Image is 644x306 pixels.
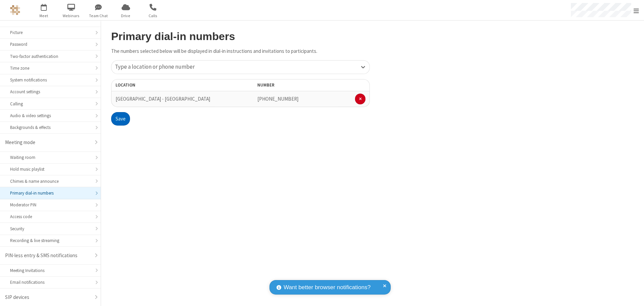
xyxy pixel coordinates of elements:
[10,89,91,95] div: Account settings
[10,77,91,83] div: System notifications
[10,29,91,36] div: Picture
[10,213,91,220] div: Access code
[10,226,91,232] div: Security
[10,154,91,161] div: Waiting room
[59,13,84,19] span: Webinars
[10,41,91,47] div: Password
[10,5,20,15] img: QA Selenium DO NOT DELETE OR CHANGE
[10,53,91,60] div: Two-factor authentication
[111,47,370,55] p: The numbers selected below will be displayed in dial-in instructions and invitations to participa...
[5,294,91,301] div: SIP devices
[10,267,91,274] div: Meeting Invitations
[111,112,130,126] button: Save
[111,79,215,91] th: Location
[10,178,91,184] div: Chimes & name announce
[5,252,91,260] div: PIN-less entry & SMS notifications
[86,13,111,19] span: Team Chat
[627,288,639,301] iframe: Chat
[140,13,166,19] span: Calls
[111,91,215,107] td: [GEOGRAPHIC_DATA] - [GEOGRAPHIC_DATA]
[10,237,91,244] div: Recording & live streaming
[10,112,91,119] div: Audio & video settings
[113,13,138,19] span: Drive
[284,283,371,292] span: Want better browser notifications?
[253,79,370,91] th: Number
[10,279,91,285] div: Email notifications
[10,124,91,131] div: Backgrounds & effects
[10,166,91,172] div: Hold music playlist
[10,202,91,208] div: Moderator PIN
[10,190,91,196] div: Primary dial-in numbers
[10,65,91,71] div: Time zone
[31,13,57,19] span: Meet
[10,101,91,107] div: Calling
[257,96,298,102] span: [PHONE_NUMBER]
[111,31,370,42] h2: Primary dial-in numbers
[5,139,91,146] div: Meeting mode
